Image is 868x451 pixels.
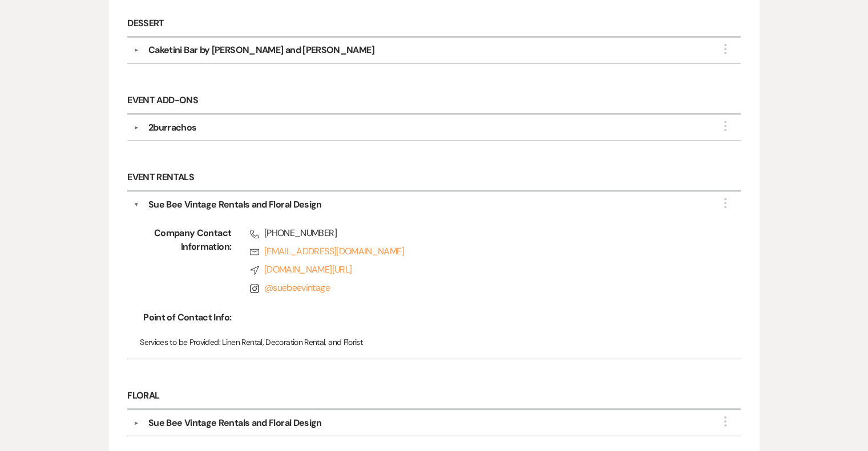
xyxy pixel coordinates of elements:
[127,383,740,410] h6: Floral
[140,311,231,324] span: Point of Contact Info:
[140,226,231,299] span: Company Contact Information:
[140,336,728,348] p: Linen Rental, Decoration Rental, and Florist
[127,165,740,192] h6: Event Rentals
[148,198,322,212] div: Sue Bee Vintage Rentals and Floral Design
[148,43,374,57] div: Caketini Bar by [PERSON_NAME] and [PERSON_NAME]
[148,416,322,430] div: Sue Bee Vintage Rentals and Floral Design
[130,125,143,131] button: ▼
[134,198,139,212] button: ▼
[250,226,704,240] span: [PHONE_NUMBER]
[130,47,143,53] button: ▼
[127,11,740,38] h6: Dessert
[148,121,197,135] div: 2burrachos
[250,263,704,277] a: [DOMAIN_NAME][URL]
[250,245,704,258] a: [EMAIL_ADDRESS][DOMAIN_NAME]
[130,420,143,426] button: ▼
[264,282,330,294] a: @suebeevintage
[127,88,740,115] h6: Event Add-Ons
[140,337,220,347] span: Services to be Provided:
